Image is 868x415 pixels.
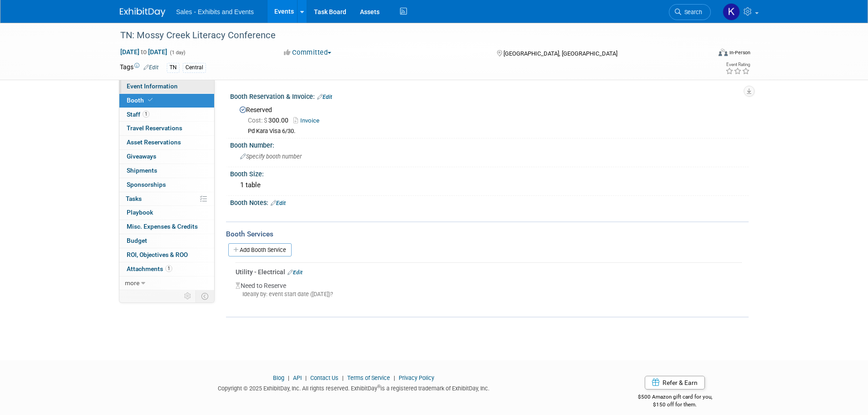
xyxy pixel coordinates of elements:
[127,111,149,118] span: Staff
[248,128,742,135] div: Pd Kara Visa 6/30.
[119,234,214,248] a: Budget
[310,374,339,381] a: Contact Us
[180,290,196,302] td: Personalize Event Tab Strip
[317,94,332,100] a: Edit
[377,384,380,389] sup: ®
[127,181,166,188] span: Sponsorships
[228,243,292,256] a: Add Booth Service
[143,111,149,118] span: 1
[120,382,588,393] div: Copyright © 2025 ExhibitDay, Inc. All rights reserved. ExhibitDay is a registered trademark of Ex...
[169,50,185,56] span: (1 day)
[127,124,182,132] span: Travel Reservations
[230,90,749,102] div: Booth Reservation & Invoice:
[119,80,214,93] a: Event Information
[347,374,390,381] a: Terms of Service
[601,387,749,408] div: $500 Amazon gift card for you,
[293,374,302,381] a: API
[237,178,742,192] div: 1 table
[723,3,740,20] img: Kara Haven
[165,265,172,272] span: 1
[237,103,742,135] div: Reserved
[119,150,214,164] a: Giveaways
[286,374,292,381] span: |
[226,229,749,239] div: Booth Services
[119,94,214,108] a: Booth
[230,138,749,150] div: Booth Number:
[127,97,154,104] span: Booth
[391,374,397,381] span: |
[657,47,751,61] div: Event Format
[399,374,434,381] a: Privacy Policy
[288,269,303,276] a: Edit
[601,401,749,409] div: $150 off for them.
[120,8,165,17] img: ExhibitDay
[271,200,286,206] a: Edit
[117,27,697,44] div: TN: Mossy Creek Literacy Conference
[120,62,159,73] td: Tags
[236,290,742,298] div: Ideally by: event start date ([DATE])?
[119,262,214,276] a: Attachments1
[119,122,214,135] a: Travel Reservations
[119,178,214,192] a: Sponsorships
[127,167,157,174] span: Shipments
[293,117,324,124] a: Invoice
[281,48,335,57] button: Committed
[725,62,750,67] div: Event Rating
[119,192,214,206] a: Tasks
[236,267,742,277] div: Utility - Electrical
[195,290,214,302] td: Toggle Event Tabs
[681,9,702,15] span: Search
[127,223,198,230] span: Misc. Expenses & Credits
[273,374,284,381] a: Blog
[669,4,711,20] a: Search
[119,164,214,178] a: Shipments
[119,220,214,234] a: Misc. Expenses & Credits
[127,209,153,216] span: Playbook
[719,49,728,56] img: Format-Inperson.png
[127,251,188,258] span: ROI, Objectives & ROO
[503,50,617,57] span: [GEOGRAPHIC_DATA], [GEOGRAPHIC_DATA]
[126,195,142,202] span: Tasks
[119,277,214,290] a: more
[236,277,742,306] div: Need to Reserve
[340,374,346,381] span: |
[148,97,153,102] i: Booth reservation complete
[125,279,139,287] span: more
[127,237,147,244] span: Budget
[139,48,148,56] span: to
[119,248,214,262] a: ROI, Objectives & ROO
[167,63,180,72] div: TN
[230,167,749,179] div: Booth Size:
[248,117,292,124] span: 300.00
[119,108,214,122] a: Staff1
[127,265,172,272] span: Attachments
[127,82,178,90] span: Event Information
[303,374,309,381] span: |
[144,64,159,71] a: Edit
[119,206,214,220] a: Playbook
[176,8,254,15] span: Sales - Exhibits and Events
[729,49,750,56] div: In-Person
[119,136,214,149] a: Asset Reservations
[183,63,206,72] div: Central
[248,117,268,124] span: Cost: $
[127,138,181,146] span: Asset Reservations
[127,153,156,160] span: Giveaways
[230,196,749,208] div: Booth Notes:
[645,376,705,389] a: Refer & Earn
[120,48,168,56] span: [DATE] [DATE]
[240,153,302,160] span: Specify booth number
